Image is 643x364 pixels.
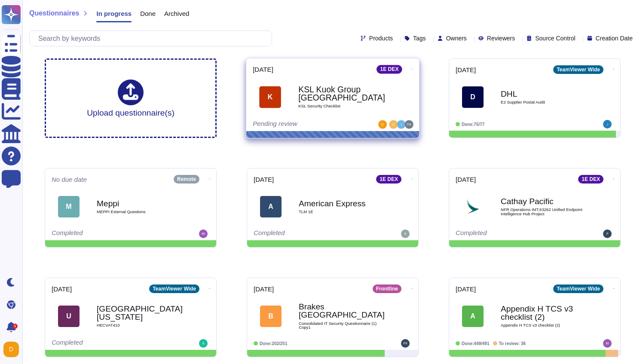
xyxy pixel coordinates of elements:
div: Frontline [373,284,401,293]
span: Done: 449/491 [462,341,490,346]
b: DHL [501,90,587,98]
img: user [405,120,413,129]
div: Completed [254,229,359,238]
span: Done [140,10,156,17]
div: 1E DEX [376,175,401,184]
img: user [3,342,19,357]
img: user [397,120,405,129]
span: E2 Supplier Postal Audit [501,100,587,104]
span: TLM 1E [299,210,385,214]
div: D [462,86,484,108]
span: [DATE] [52,286,72,292]
span: Reviewers [487,35,515,41]
img: Logo [462,196,484,217]
b: KSL Kuok Group [GEOGRAPHIC_DATA] [298,86,385,102]
img: user [199,229,208,238]
span: Creation Date [596,35,633,41]
div: Completed [52,339,157,348]
img: user [389,120,398,129]
button: user [2,340,25,359]
div: TeamViewer Wide [553,284,603,293]
span: Owners [446,35,467,41]
span: To review: 36 [499,341,526,346]
span: Source Control [535,35,575,41]
div: U [58,306,80,327]
img: user [603,229,612,238]
div: Pending review [253,120,359,129]
img: user [603,120,612,128]
div: TeamViewer Wide [149,284,199,293]
span: Questionnaires [29,10,79,17]
div: Upload questionnaire(s) [87,80,175,117]
img: user [603,339,612,348]
span: Archived [164,10,189,17]
span: Consolidated IT Security Questionnaire (1) Copy1 [299,321,385,330]
span: HECVAT410 [97,323,183,327]
img: user [199,339,208,348]
div: 1E DEX [377,65,402,73]
span: No due date [52,176,87,183]
div: A [462,306,484,327]
b: Appendix H TCS v3 checklist (2) [501,305,587,321]
span: [DATE] [456,286,476,292]
span: In progress [96,10,132,17]
img: user [401,339,410,348]
span: [DATE] [456,67,476,73]
span: [DATE] [254,176,274,183]
span: [DATE] [253,66,273,73]
b: Brakes [GEOGRAPHIC_DATA] [299,303,385,319]
b: Meppi [97,199,183,208]
b: [GEOGRAPHIC_DATA][US_STATE] [97,305,183,321]
span: [DATE] [456,176,476,183]
span: Done: 75/77 [462,122,484,127]
img: user [378,120,387,129]
div: 1 [12,324,18,329]
div: Completed [456,229,561,238]
div: K [259,86,281,108]
div: Remote [174,175,199,184]
input: Search by keywords [34,31,272,46]
span: [DATE] [254,286,274,292]
div: A [260,196,282,217]
span: MEPPI External Questions [97,210,183,214]
b: American Express [299,199,385,208]
img: user [401,229,410,238]
div: TeamViewer Wide [553,65,603,74]
div: 1E DEX [578,175,603,184]
div: B [260,306,282,327]
span: Done: 202/251 [260,341,288,346]
span: Tags [413,35,426,41]
span: Appendix H TCS v3 checklist (2) [501,323,587,327]
div: Completed [52,229,157,238]
span: KSL Security Checklist [298,104,385,109]
span: NFR Operations IMT.63262 Unified Endpoint Intelligence Hub Project [501,208,587,216]
b: Cathay Pacific [501,197,587,205]
span: Products [369,35,393,41]
div: M [58,196,80,217]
